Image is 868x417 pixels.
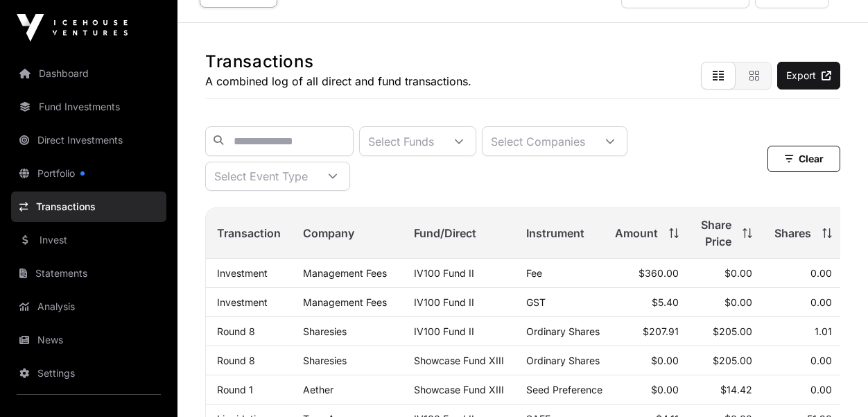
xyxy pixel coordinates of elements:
[414,225,476,241] span: Fund/Direct
[414,355,504,366] a: Showcase Fund XIII
[799,350,868,417] iframe: Chat Widget
[604,288,690,317] td: $5.40
[414,296,474,308] a: IV100 Fund II
[217,325,255,337] a: Round 8
[205,51,471,73] h1: Transactions
[414,384,504,395] a: Showcase Fund XIII
[11,325,166,355] a: News
[303,384,333,395] a: Aether
[414,325,474,337] a: IV100 Fund II
[604,317,690,346] td: $207.91
[701,216,731,250] span: Share Price
[206,162,316,190] div: Select Event Type
[483,127,593,155] div: Select Companies
[604,259,690,288] td: $360.00
[774,225,811,241] span: Shares
[217,355,255,366] a: Round 8
[360,127,442,155] div: Select Funds
[17,14,128,42] img: Icehouse Ventures Logo
[777,62,840,90] a: Export
[615,225,658,241] span: Amount
[767,146,840,172] button: Clear
[724,267,752,279] span: $0.00
[11,92,166,122] a: Fund Investments
[11,58,166,89] a: Dashboard
[810,267,832,279] span: 0.00
[217,225,281,241] span: Transaction
[604,375,690,405] td: $0.00
[414,267,474,279] a: IV100 Fund II
[217,267,268,279] a: Investment
[11,258,166,289] a: Statements
[526,296,546,308] span: GST
[815,325,832,337] span: 1.01
[11,158,166,189] a: Portfolio
[205,73,471,90] p: A combined log of all direct and fund transactions.
[11,291,166,322] a: Analysis
[303,296,392,308] p: Management Fees
[11,192,166,222] a: Transactions
[303,355,347,366] a: Sharesies
[720,384,752,395] span: $14.42
[724,296,752,308] span: $0.00
[713,355,752,366] span: $205.00
[526,325,600,337] span: Ordinary Shares
[303,267,392,279] p: Management Fees
[526,355,600,366] span: Ordinary Shares
[11,125,166,155] a: Direct Investments
[303,325,347,337] a: Sharesies
[303,225,354,241] span: Company
[604,346,690,375] td: $0.00
[11,225,166,255] a: Invest
[713,325,752,337] span: $205.00
[810,296,832,308] span: 0.00
[526,267,542,279] span: Fee
[11,358,166,389] a: Settings
[526,225,584,241] span: Instrument
[217,296,268,308] a: Investment
[217,384,253,395] a: Round 1
[526,384,636,395] span: Seed Preference Shares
